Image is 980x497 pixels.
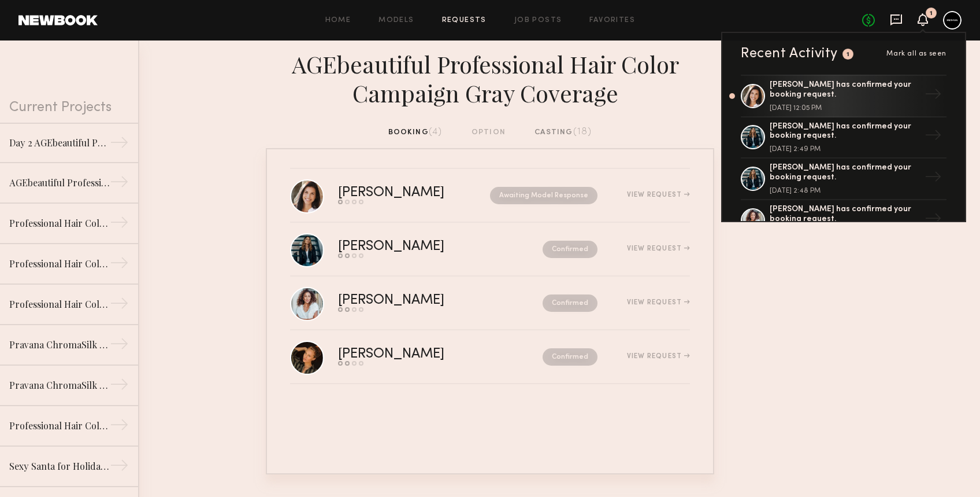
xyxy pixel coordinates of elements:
div: [DATE] 2:48 PM [770,187,920,194]
div: Professional Hair Color Brand Campaign Shoot (Must be willing to color your hair) [9,419,110,433]
div: [DATE] 2:49 PM [770,146,920,153]
div: [PERSON_NAME] [338,240,493,253]
span: Mark all as seen [886,50,946,57]
div: [PERSON_NAME] has confirmed your booking request. [770,80,920,100]
div: → [920,205,946,235]
div: [PERSON_NAME] has confirmed your booking request. [770,122,920,142]
div: View Request [627,299,690,306]
div: Professional Hair Color Campaign PINK Day 2 [9,216,110,230]
div: Sexy Santa for Holiday Party [9,459,110,473]
div: 1 [847,51,850,58]
div: [DATE] 12:05 PM [770,105,920,112]
nb-request-status: Confirmed [543,241,597,258]
div: 1 [930,10,933,17]
a: Models [378,17,414,24]
a: Favorites [589,17,635,24]
div: → [110,375,129,398]
div: View Request [627,353,690,360]
nb-request-status: Confirmed [543,294,597,312]
a: Job Posts [514,17,562,24]
a: [PERSON_NAME]Awaiting Model ResponseView Request [290,169,690,223]
nb-request-status: Confirmed [543,348,597,366]
div: AGEbeautiful Professional Hair Color Campaign Gray Coverage [9,176,110,190]
div: → [110,294,129,317]
div: Recent Activity [741,47,838,61]
div: → [110,133,129,156]
div: → [110,456,129,479]
div: [PERSON_NAME] has confirmed your booking request. [770,163,920,183]
a: [PERSON_NAME]ConfirmedView Request [290,223,690,277]
div: Pravana ChromaSilk Hair Color Campaign [9,378,110,392]
div: → [920,81,946,111]
div: [PERSON_NAME] [338,294,493,307]
div: casting [534,126,592,139]
a: [PERSON_NAME]ConfirmedView Request [290,277,690,330]
div: → [110,253,129,277]
div: Day 2 AGEbeautiful Professional Hair Color Campaign [9,136,110,150]
div: View Request [627,245,690,252]
a: [PERSON_NAME]ConfirmedView Request [290,330,690,384]
div: [PERSON_NAME] [338,348,493,361]
nb-request-status: Awaiting Model Response [490,187,597,204]
div: → [920,164,946,194]
a: [PERSON_NAME] has confirmed your booking request.[DATE] 2:49 PM→ [741,117,946,159]
a: [PERSON_NAME] has confirmed your booking request.[DATE] 2:48 PM→ [741,159,946,200]
div: AGEbeautiful Professional Hair Color Campaign Gray Coverage [266,50,714,108]
div: [PERSON_NAME] [338,186,467,200]
div: Professional Hair Color Brand Campaign Shoot Day 2 [9,297,110,311]
a: [PERSON_NAME] has confirmed your booking request.[DATE] 12:05 PM→ [741,75,946,117]
a: Requests [442,17,487,24]
div: Pravana ChromaSilk Hair Color Campaign Day 2 [9,338,110,352]
a: [PERSON_NAME] has confirmed your booking request.→ [741,200,946,242]
div: Professional Hair Color Campaign (PINK) [9,257,110,271]
div: → [920,122,946,152]
a: Home [325,17,351,24]
div: [PERSON_NAME] has confirmed your booking request. [770,205,920,224]
div: View Request [627,192,690,198]
span: (18) [573,127,592,137]
div: → [110,213,129,236]
div: → [110,172,129,196]
div: → [110,415,129,439]
div: → [110,334,129,358]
